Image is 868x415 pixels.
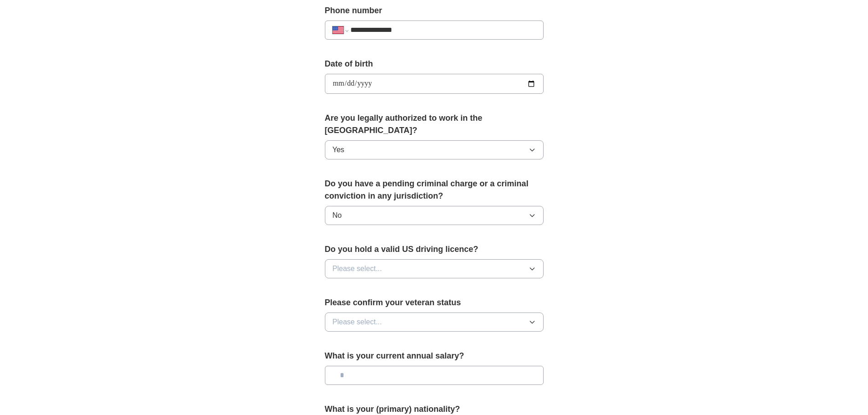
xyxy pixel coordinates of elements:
span: Yes [333,144,344,155]
label: Are you legally authorized to work in the [GEOGRAPHIC_DATA]? [325,112,544,137]
label: Do you have a pending criminal charge or a criminal conviction in any jurisdiction? [325,178,544,202]
label: What is your current annual salary? [325,350,544,362]
button: No [325,206,544,225]
label: Do you hold a valid US driving licence? [325,243,544,256]
span: No [333,210,342,221]
label: Please confirm your veteran status [325,297,544,309]
span: Please select... [333,263,382,274]
label: Phone number [325,5,544,17]
label: Date of birth [325,58,544,70]
span: Please select... [333,317,382,328]
button: Yes [325,140,544,159]
button: Please select... [325,259,544,278]
button: Please select... [325,313,544,332]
